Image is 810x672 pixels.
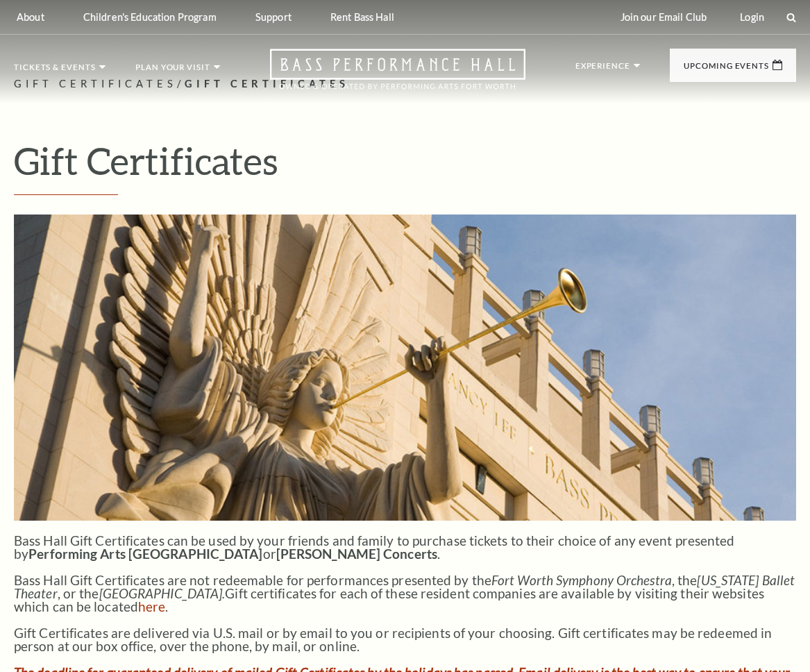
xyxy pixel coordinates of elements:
[14,572,795,601] em: [US_STATE] Ballet Theater
[135,63,210,78] p: Plan Your Visit
[491,572,672,588] em: Fort Worth Symphony Orchestra
[330,11,394,23] p: Rent Bass Hall
[14,138,796,195] h1: Gift Certificates
[255,11,292,23] p: Support
[14,63,96,78] p: Tickets & Events
[138,598,165,614] a: here
[28,546,262,562] strong: Performing Arts [GEOGRAPHIC_DATA]
[17,11,44,23] p: About
[575,62,630,77] p: Experience
[99,585,226,601] em: [GEOGRAPHIC_DATA].
[14,534,796,653] p: Bass Hall Gift Certificates can be used by your friends and family to purchase tickets to their c...
[684,62,769,77] p: Upcoming Events
[276,546,437,562] strong: [PERSON_NAME] Concerts
[83,11,217,23] p: Children's Education Program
